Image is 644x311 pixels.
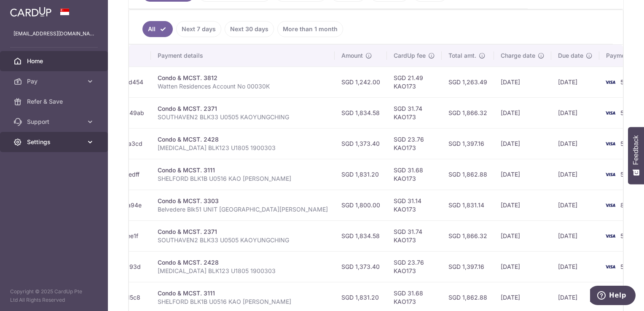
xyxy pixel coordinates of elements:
[494,251,551,282] td: [DATE]
[620,201,636,209] span: 8296
[158,144,328,152] p: [MEDICAL_DATA] BLK123 U1805 1900303
[387,159,442,190] td: SGD 31.68 KAO173
[158,82,328,91] p: Watten Residences Account No 00030K
[158,289,328,298] div: Condo & MCST. 3111
[602,169,619,180] img: Bank Card
[158,135,328,144] div: Condo & MCST. 2428
[620,78,633,86] span: 5156
[551,190,599,220] td: [DATE]
[558,51,583,60] span: Due date
[158,105,328,113] div: Condo & MCST. 2371
[628,127,644,184] button: Feedback - Show survey
[387,251,442,282] td: SGD 23.76 KAO173
[158,267,328,275] p: [MEDICAL_DATA] BLK123 U1805 1900303
[602,77,619,87] img: Bank Card
[442,67,494,97] td: SGD 1,263.49
[158,166,328,174] div: Condo & MCST. 3111
[551,97,599,128] td: [DATE]
[494,190,551,220] td: [DATE]
[551,159,599,190] td: [DATE]
[494,128,551,159] td: [DATE]
[494,97,551,128] td: [DATE]
[158,298,328,306] p: SHELFORD BLK1B U0516 KAO [PERSON_NAME]
[335,128,387,159] td: SGD 1,373.40
[27,118,83,126] span: Support
[602,262,619,272] img: Bank Card
[151,45,335,67] th: Payment details
[620,109,633,116] span: 5156
[387,97,442,128] td: SGD 31.74 KAO173
[158,74,328,82] div: Condo & MCST. 3812
[394,51,426,60] span: CardUp fee
[158,258,328,267] div: Condo & MCST. 2428
[335,67,387,97] td: SGD 1,242.00
[590,286,636,307] iframe: Opens a widget where you can find more information
[620,140,633,147] span: 5156
[158,197,328,205] div: Condo & MCST. 3303
[442,128,494,159] td: SGD 1,397.16
[551,67,599,97] td: [DATE]
[27,77,83,86] span: Pay
[335,97,387,128] td: SGD 1,834.58
[551,128,599,159] td: [DATE]
[225,21,274,37] a: Next 30 days
[387,220,442,251] td: SGD 31.74 KAO173
[158,205,328,214] p: Belvedere Blk51 UNIT [GEOGRAPHIC_DATA][PERSON_NAME]
[494,67,551,97] td: [DATE]
[341,51,363,60] span: Amount
[335,220,387,251] td: SGD 1,834.58
[551,251,599,282] td: [DATE]
[27,97,83,106] span: Refer & Save
[494,159,551,190] td: [DATE]
[142,21,173,37] a: All
[387,67,442,97] td: SGD 21.49 KAO173
[620,171,633,178] span: 5156
[10,7,51,17] img: CardUp
[27,57,83,65] span: Home
[13,29,94,38] p: [EMAIL_ADDRESS][DOMAIN_NAME]
[387,190,442,220] td: SGD 31.14 KAO173
[501,51,535,60] span: Charge date
[602,231,619,241] img: Bank Card
[387,128,442,159] td: SGD 23.76 KAO173
[632,135,640,165] span: Feedback
[494,220,551,251] td: [DATE]
[335,251,387,282] td: SGD 1,373.40
[442,159,494,190] td: SGD 1,862.88
[551,220,599,251] td: [DATE]
[442,251,494,282] td: SGD 1,397.16
[442,97,494,128] td: SGD 1,866.32
[277,21,343,37] a: More than 1 month
[335,190,387,220] td: SGD 1,800.00
[602,108,619,118] img: Bank Card
[176,21,221,37] a: Next 7 days
[442,220,494,251] td: SGD 1,866.32
[442,190,494,220] td: SGD 1,831.14
[335,159,387,190] td: SGD 1,831.20
[158,228,328,236] div: Condo & MCST. 2371
[602,139,619,149] img: Bank Card
[158,236,328,244] p: SOUTHAVEN2 BLK33 U0505 KAOYUNGCHING
[27,138,83,146] span: Settings
[620,232,633,239] span: 5156
[602,200,619,210] img: Bank Card
[158,113,328,121] p: SOUTHAVEN2 BLK33 U0505 KAOYUNGCHING
[448,51,476,60] span: Total amt.
[620,263,633,270] span: 5156
[158,174,328,183] p: SHELFORD BLK1B U0516 KAO [PERSON_NAME]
